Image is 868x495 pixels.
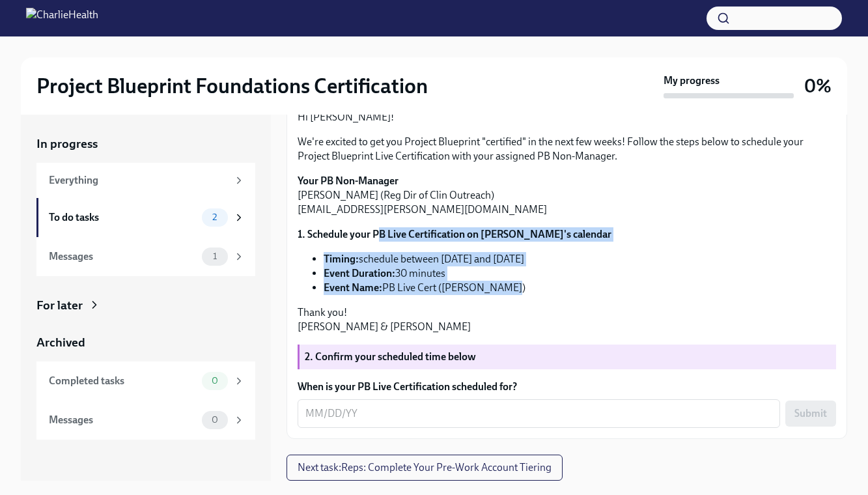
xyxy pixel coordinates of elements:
[26,8,98,29] img: CharlieHealth
[298,228,611,240] strong: 1. Schedule your PB Live Certification on [PERSON_NAME]'s calendar
[36,297,255,314] a: For later
[664,74,720,88] strong: My progress
[324,281,382,294] strong: Event Name:
[36,73,428,99] h2: Project Blueprint Foundations Certification
[298,175,399,187] strong: Your PB Non-Manager
[36,163,255,198] a: Everything
[298,135,836,163] p: We're excited to get you Project Blueprint "certified" in the next few weeks! Follow the steps be...
[36,198,255,237] a: To do tasks2
[204,415,226,425] span: 0
[36,361,255,401] a: Completed tasks0
[49,249,197,264] div: Messages
[204,376,226,386] span: 0
[36,334,255,351] a: Archived
[324,252,836,266] li: schedule between [DATE] and [DATE]
[49,210,197,225] div: To do tasks
[36,401,255,440] a: Messages0
[324,253,359,265] strong: Timing:
[324,266,836,281] li: 30 minutes
[204,212,225,222] span: 2
[49,374,197,388] div: Completed tasks
[36,237,255,276] a: Messages1
[305,350,476,363] strong: 2. Confirm your scheduled time below
[324,267,395,279] strong: Event Duration:
[287,455,563,481] button: Next task:Reps: Complete Your Pre-Work Account Tiering
[324,281,836,295] li: PB Live Cert ([PERSON_NAME])
[298,380,836,394] label: When is your PB Live Certification scheduled for?
[36,297,83,314] div: For later
[298,305,836,334] p: Thank you! [PERSON_NAME] & [PERSON_NAME]
[49,173,228,188] div: Everything
[205,251,225,261] span: 1
[298,461,552,474] span: Next task : Reps: Complete Your Pre-Work Account Tiering
[36,135,255,152] a: In progress
[804,74,832,98] h3: 0%
[49,413,197,427] div: Messages
[298,174,836,217] p: [PERSON_NAME] (Reg Dir of Clin Outreach) [EMAIL_ADDRESS][PERSON_NAME][DOMAIN_NAME]
[298,110,836,124] p: Hi [PERSON_NAME]!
